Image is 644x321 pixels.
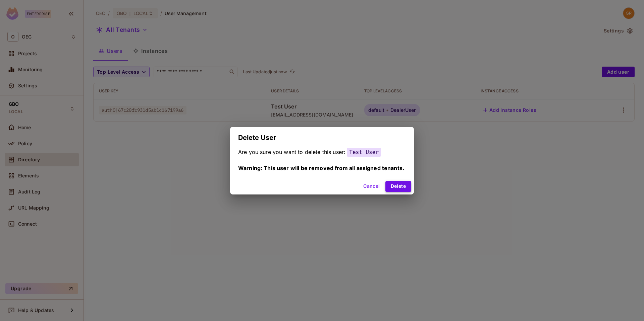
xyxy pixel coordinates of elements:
[238,149,345,155] span: Are you sure you want to delete this user:
[385,181,411,192] button: Delete
[230,127,414,148] h2: Delete User
[361,181,382,192] button: Cancel
[347,147,381,157] span: Test User
[238,165,404,171] span: Warning: This user will be removed from all assigned tenants.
